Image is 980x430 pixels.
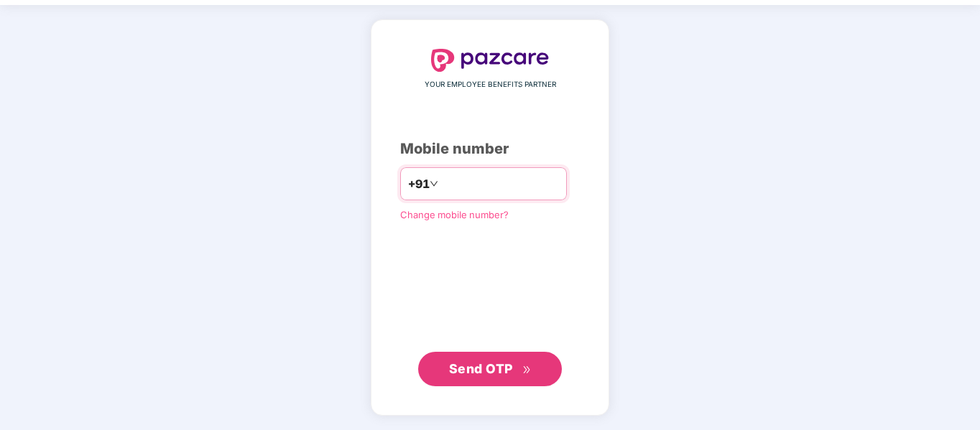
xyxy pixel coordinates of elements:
[431,49,549,72] img: logo
[400,138,580,160] div: Mobile number
[400,209,509,220] a: Change mobile number?
[418,352,562,386] button: Send OTPdouble-right
[522,365,532,375] span: double-right
[430,179,438,188] span: down
[408,175,430,193] span: +91
[449,361,513,376] span: Send OTP
[425,79,556,90] span: YOUR EMPLOYEE BENEFITS PARTNER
